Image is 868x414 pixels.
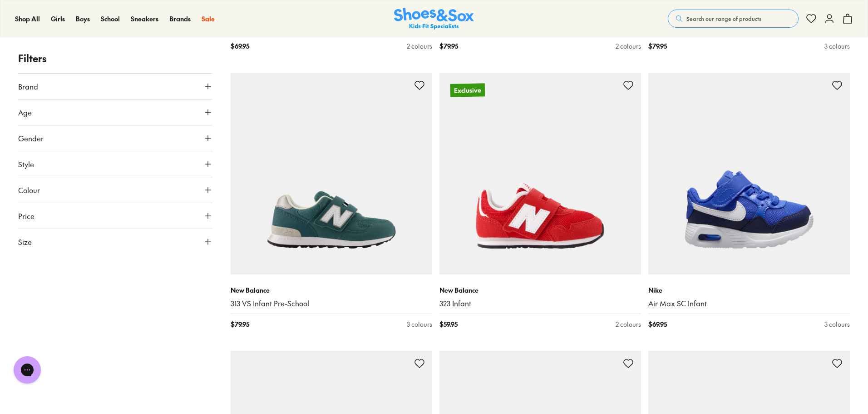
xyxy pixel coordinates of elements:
p: Exclusive [450,83,485,97]
span: Price [18,210,35,221]
p: Nike [648,285,850,295]
button: Search our range of products [668,10,799,28]
p: New Balance [231,285,432,295]
button: Brand [18,74,212,99]
span: Colour [18,185,40,195]
span: Style [18,159,34,170]
a: Air Max SC Infant [648,299,850,309]
span: $ 79.95 [648,41,667,51]
span: Gender [18,133,44,144]
a: Girls [51,14,65,24]
div: 3 colours [824,319,850,329]
img: SNS_Logo_Responsive.svg [394,8,474,30]
div: 3 colours [407,319,432,329]
button: Age [18,100,212,125]
span: $ 69.95 [648,319,667,329]
span: $ 79.95 [231,319,249,329]
a: Boys [76,14,90,24]
span: Search our range of products [686,15,761,23]
div: 3 colours [824,41,850,51]
a: School [101,14,120,24]
span: Size [18,236,32,247]
button: Size [18,229,212,254]
p: Filters [18,51,212,66]
iframe: Gorgias live chat messenger [9,353,45,387]
a: Brands [169,14,191,24]
a: Exclusive [439,73,641,274]
a: Shoes & Sox [394,8,474,30]
button: Style [18,151,212,177]
button: Price [18,203,212,229]
a: Sneakers [131,14,158,24]
span: Brand [18,81,38,92]
div: 2 colours [616,319,641,329]
span: $ 69.95 [231,41,249,51]
span: $ 59.95 [439,319,458,329]
span: $ 79.95 [439,41,458,51]
button: Colour [18,177,212,203]
a: 323 Infant [439,299,641,309]
span: Age [18,107,32,118]
p: New Balance [439,285,641,295]
div: 2 colours [407,41,432,51]
a: Sale [202,14,215,24]
a: 313 VS Infant Pre-School [231,299,432,309]
a: Shop All [15,14,40,24]
div: 2 colours [616,41,641,51]
button: Gender [18,125,212,151]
